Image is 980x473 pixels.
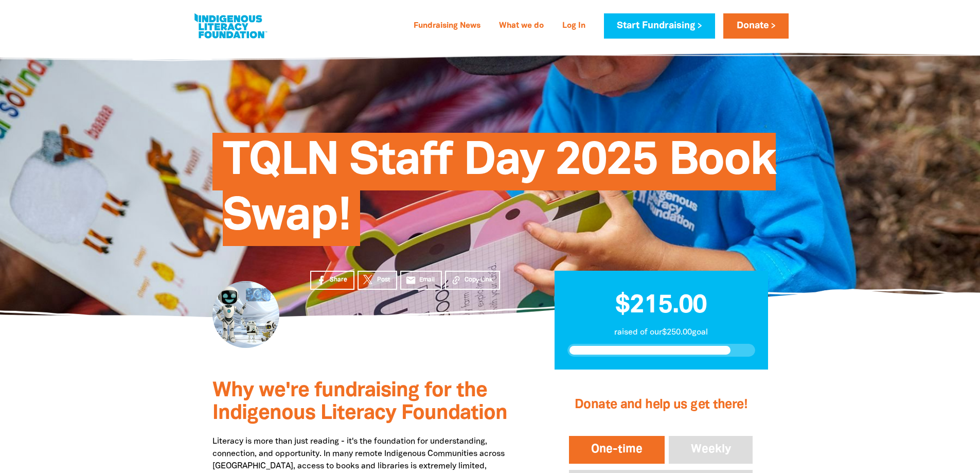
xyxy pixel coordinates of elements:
[723,13,788,39] a: Donate
[310,271,354,290] a: Share
[377,275,390,285] span: Post
[556,18,592,34] a: Log In
[615,294,707,318] span: $215.00
[223,141,776,246] span: TQLN Staff Day 2025 Book Swap!
[405,275,416,286] i: email
[493,18,550,34] a: What we do
[330,275,347,285] span: Share
[465,275,493,285] span: Copy Link
[604,13,715,39] a: Start Fundraising
[407,18,487,34] a: Fundraising News
[400,271,442,290] a: emailEmail
[567,326,755,339] p: raised of our $250.00 goal
[567,384,755,426] h2: Donate and help us get there!
[358,271,397,290] a: Post
[445,271,500,290] button: Copy Link
[667,434,755,466] button: Weekly
[212,381,507,423] span: Why we're fundraising for the Indigenous Literacy Foundation
[567,434,667,466] button: One-time
[419,275,435,285] span: Email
